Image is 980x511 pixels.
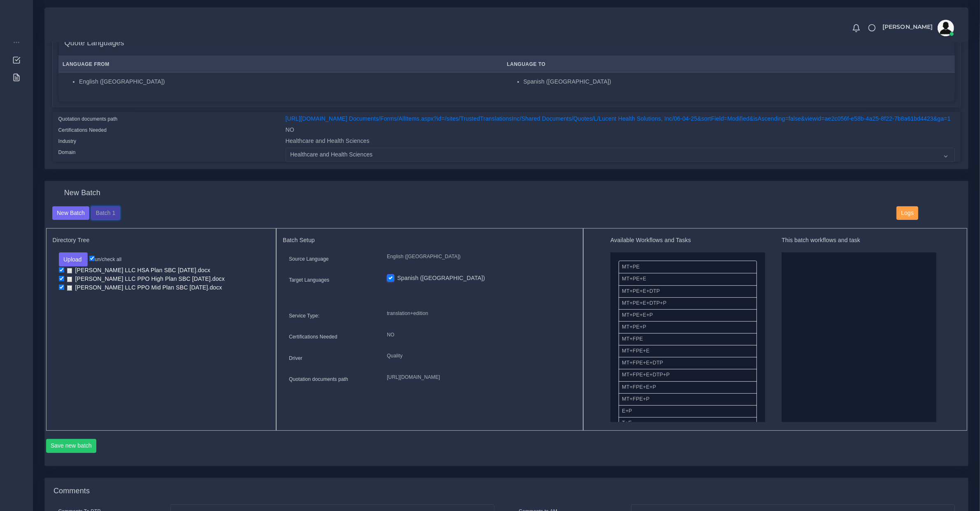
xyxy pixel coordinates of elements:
[503,56,954,73] th: Language To
[610,237,765,244] h5: Available Workflows and Tasks
[289,355,303,362] label: Driver
[619,393,757,406] li: MT+FPE+P
[279,137,961,148] div: Healthcare and Health Sciences
[286,115,951,122] a: [URL][DOMAIN_NAME] Documents/Forms/AllItems.aspx?id=/sites/TrustedTranslationsInc/Shared Document...
[58,115,118,123] label: Quotation documents path
[619,345,757,357] li: MT+FPE+E
[58,138,77,145] label: Industry
[882,24,933,30] span: [PERSON_NAME]
[64,275,228,283] a: [PERSON_NAME] LLC PPO High Plan SBC [DATE].docx
[878,20,957,36] a: [PERSON_NAME]avatar
[64,189,100,198] h4: New Batch
[289,255,329,263] label: Source Language
[289,376,348,383] label: Quotation documents path
[65,39,124,48] h4: Quote Languages
[64,284,225,292] a: [PERSON_NAME] LLC PPO Mid Plan SBC [DATE].docx
[619,261,757,273] li: MT+PE
[53,237,270,244] h5: Directory Tree
[58,126,107,134] label: Certifications Needed
[619,405,757,418] li: E+P
[54,487,90,496] h4: Comments
[938,20,954,36] img: avatar
[91,209,120,216] a: Batch 1
[64,266,214,274] a: [PERSON_NAME] LLC HSA Plan SBC [DATE].docx
[59,252,88,266] button: Upload
[79,77,498,86] li: English ([GEOGRAPHIC_DATA])
[89,256,121,263] label: un/check all
[89,256,95,261] input: un/check all
[58,56,503,73] th: Language From
[289,276,329,284] label: Target Languages
[387,331,570,339] p: NO
[619,381,757,394] li: MT+FPE+E+P
[782,237,936,244] h5: This batch workflows and task
[619,333,757,345] li: MT+FPE
[619,321,757,334] li: MT+PE+P
[397,274,485,282] label: Spanish ([GEOGRAPHIC_DATA])
[387,252,570,261] p: English ([GEOGRAPHIC_DATA])
[387,373,570,382] p: [URL][DOMAIN_NAME]
[901,210,914,216] span: Logs
[619,285,757,298] li: MT+PE+E+DTP
[283,237,577,244] h5: Batch Setup
[52,209,90,216] a: New Batch
[289,333,338,341] label: Certifications Needed
[91,206,120,220] button: Batch 1
[619,369,757,381] li: MT+FPE+E+DTP+P
[279,126,961,137] div: NO
[289,312,319,320] label: Service Type:
[619,417,757,429] li: T+E
[524,77,950,86] li: Spanish ([GEOGRAPHIC_DATA])
[52,206,90,220] button: New Batch
[58,149,76,156] label: Domain
[46,439,97,453] button: Save new batch
[619,297,757,310] li: MT+PE+E+DTP+P
[387,352,570,360] p: Quality
[619,273,757,285] li: MT+PE+E
[619,357,757,369] li: MT+FPE+E+DTP
[619,309,757,322] li: MT+PE+E+P
[387,309,570,318] p: translation+edition
[896,206,918,220] button: Logs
